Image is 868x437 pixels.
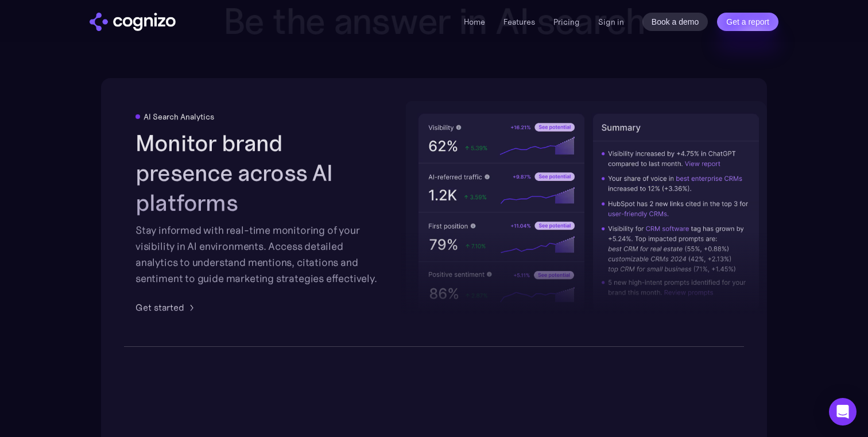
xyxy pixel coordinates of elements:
a: Sign in [598,15,624,29]
a: Home [464,17,485,27]
h2: Monitor brand presence across AI platforms [135,129,381,218]
img: cognizo logo [90,13,176,31]
a: Pricing [553,17,580,27]
div: AI Search Analytics [144,113,214,122]
div: Open Intercom Messenger [829,398,857,426]
div: Get started [135,301,184,315]
img: AI visibility metrics performance insights [406,101,772,323]
a: Book a demo [642,13,708,31]
a: Get a report [717,13,778,31]
a: Features [503,17,535,27]
a: Get started [135,301,198,315]
a: home [90,13,176,31]
div: Stay informed with real-time monitoring of your visibility in AI environments. Access detailed an... [135,223,381,287]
